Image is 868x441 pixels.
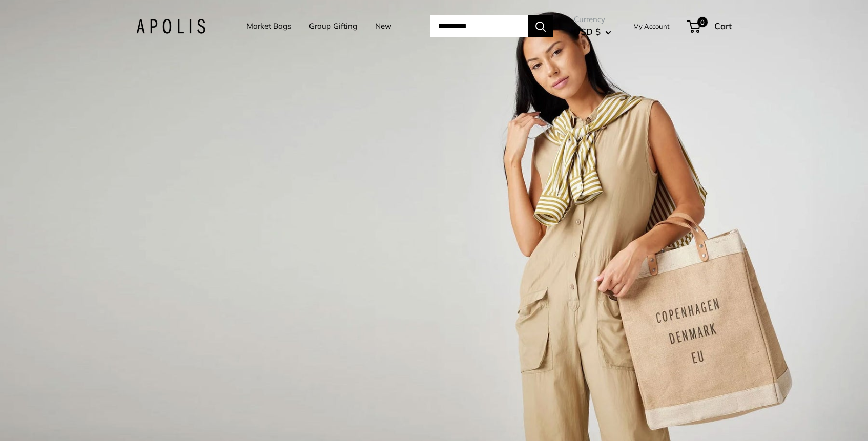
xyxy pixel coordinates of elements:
span: Currency [574,12,611,27]
a: My Account [633,20,670,32]
a: Group Gifting [309,19,357,33]
input: Search... [430,15,528,37]
span: 0 [697,17,708,27]
button: Search [528,15,553,37]
img: Apolis [136,19,205,34]
span: USD $ [574,26,601,37]
a: 0 Cart [688,18,732,34]
a: Market Bags [246,19,291,33]
button: USD $ [574,24,611,40]
span: Cart [714,20,732,31]
a: New [375,19,391,33]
